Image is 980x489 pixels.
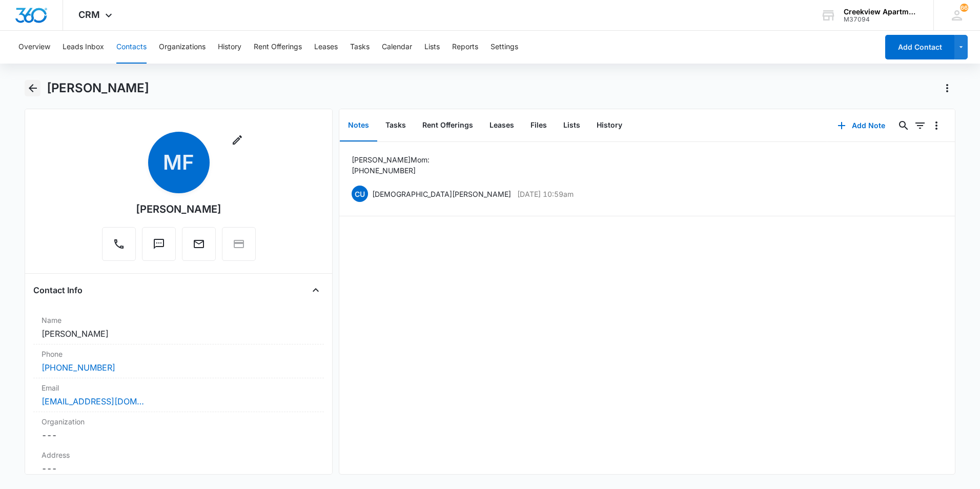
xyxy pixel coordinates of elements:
[314,31,338,64] button: Leases
[18,31,50,64] button: Overview
[377,110,414,141] button: Tasks
[63,31,104,64] button: Leads Inbox
[452,31,478,64] button: Reports
[352,165,430,176] p: [PHONE_NUMBER]
[588,110,630,141] button: History
[42,462,316,475] dd: ---
[33,311,324,344] div: Name[PERSON_NAME]
[78,9,100,20] span: CRM
[42,315,316,325] label: Name
[33,412,324,445] div: Organization---
[42,429,316,441] dd: ---
[352,186,368,202] span: CU
[102,243,136,252] a: Call
[350,31,370,64] button: Tasks
[42,450,316,460] label: Address
[912,117,928,134] button: Filters
[939,80,955,96] button: Actions
[844,8,918,16] div: account name
[142,243,176,252] a: Text
[382,31,412,64] button: Calendar
[33,344,324,378] div: Phone[PHONE_NUMBER]
[25,80,40,96] button: Back
[182,227,216,261] button: Email
[844,16,918,23] div: account id
[522,110,555,141] button: Files
[42,328,316,340] dd: [PERSON_NAME]
[827,113,895,138] button: Add Note
[42,416,316,427] label: Organization
[42,349,316,359] label: Phone
[102,227,136,261] button: Call
[517,189,574,199] p: [DATE] 10:59am
[148,132,210,193] span: MF
[116,31,147,64] button: Contacts
[414,110,481,141] button: Rent Offerings
[33,445,324,479] div: Address---
[340,110,377,141] button: Notes
[42,395,144,407] a: [EMAIL_ADDRESS][DOMAIN_NAME]
[33,284,83,296] h4: Contact Info
[159,31,206,64] button: Organizations
[47,80,149,96] h1: [PERSON_NAME]
[42,382,316,393] label: Email
[33,378,324,412] div: Email[EMAIL_ADDRESS][DOMAIN_NAME]
[491,31,518,64] button: Settings
[372,189,511,199] p: [DEMOGRAPHIC_DATA][PERSON_NAME]
[960,4,968,12] div: notifications count
[142,227,176,261] button: Text
[885,35,954,59] button: Add Contact
[352,154,430,165] p: [PERSON_NAME] Mom:
[42,361,115,374] a: [PHONE_NUMBER]
[424,31,440,64] button: Lists
[136,201,221,217] div: [PERSON_NAME]
[218,31,241,64] button: History
[960,4,968,12] span: 66
[308,282,324,298] button: Close
[254,31,302,64] button: Rent Offerings
[555,110,588,141] button: Lists
[481,110,522,141] button: Leases
[182,243,216,252] a: Email
[928,117,945,134] button: Overflow Menu
[895,117,912,134] button: Search...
